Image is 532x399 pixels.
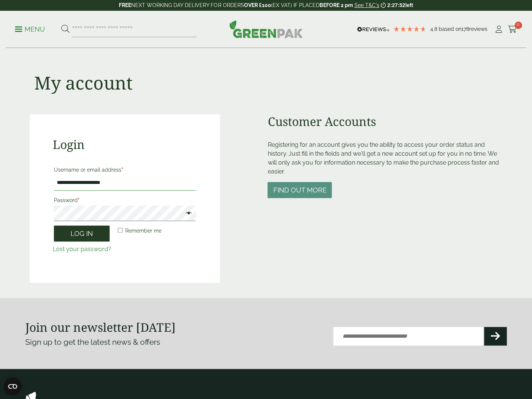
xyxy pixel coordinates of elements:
strong: BEFORE 2 pm [319,2,353,8]
a: Find out more [267,187,332,194]
label: Username or email address [54,165,196,175]
h2: Customer Accounts [267,114,502,129]
span: left [405,2,413,8]
span: 0 [515,22,522,29]
i: My Account [494,26,503,33]
input: Remember me [118,228,123,233]
button: Find out more [267,182,332,198]
span: reviews [469,26,487,32]
span: Remember me [125,228,162,234]
button: Log in [54,226,110,241]
i: Cart [508,26,517,33]
button: Open CMP widget [4,377,22,395]
span: 2:27:52 [387,2,405,8]
img: GreenPak Supplies [229,20,303,38]
div: 4.78 Stars [393,26,426,32]
p: Menu [15,25,45,34]
a: See T&C's [354,2,379,8]
span: Based on [439,26,461,32]
h1: My account [34,72,133,94]
a: Lost your password? [53,246,111,253]
h2: Login [53,137,197,152]
p: Registering for an account gives you the ability to access your order status and history. Just fi... [267,140,502,176]
strong: OVER £100 [244,2,271,8]
strong: FREE [119,2,131,8]
label: Password [54,195,196,205]
span: 178 [461,26,469,32]
strong: Join our newsletter [DATE] [25,319,176,335]
span: 4.8 [430,26,439,32]
img: REVIEWS.io [357,27,389,32]
a: 0 [508,24,517,35]
p: Sign up to get the latest news & offers [25,336,242,348]
a: Menu [15,25,45,32]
